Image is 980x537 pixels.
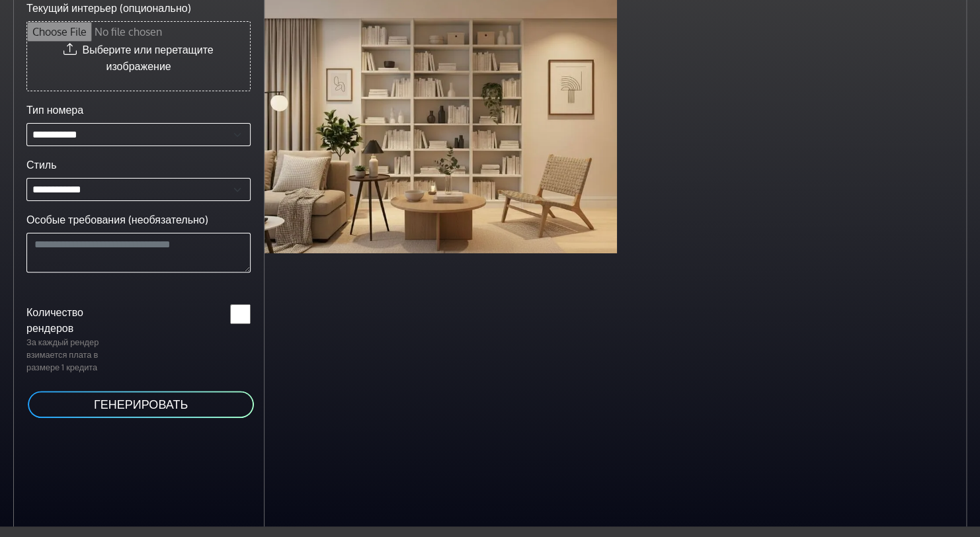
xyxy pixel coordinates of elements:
[94,397,188,411] ya-tr-span: ГЕНЕРИРОВАТЬ
[26,213,208,226] ya-tr-span: Особые требования (необязательно)
[26,103,83,116] ya-tr-span: Тип номера
[26,390,255,419] button: ГЕНЕРИРОВАТЬ
[26,306,83,335] ya-tr-span: Количество рендеров
[26,337,99,372] ya-tr-span: За каждый рендер взимается плата в размере 1 кредита
[26,158,57,171] ya-tr-span: Стиль
[26,1,191,15] ya-tr-span: Текущий интерьер (опционально)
